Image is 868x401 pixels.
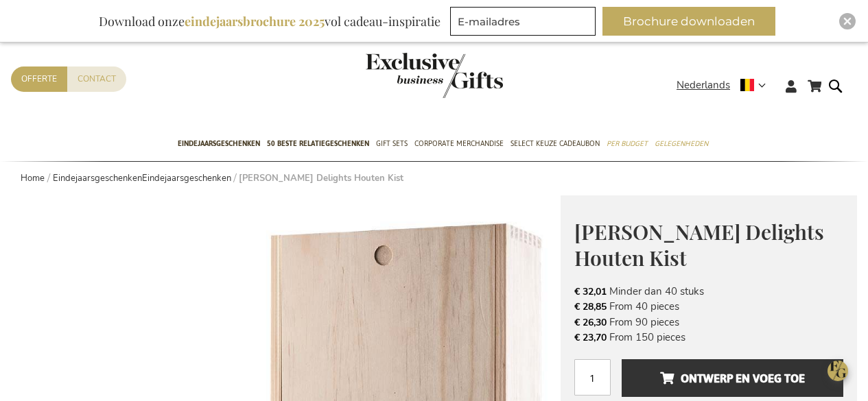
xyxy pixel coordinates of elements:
div: Close [839,13,856,29]
span: € 26,30 [574,316,607,329]
span: Eindejaarsgeschenken [178,136,260,151]
button: Brochure downloaden [602,7,775,36]
span: [PERSON_NAME] Delights Houten Kist [574,218,824,272]
button: Ontwerp en voeg toe [622,359,843,397]
span: Gift Sets [376,136,408,151]
span: € 32,01 [574,285,607,298]
b: eindejaarsbrochure 2025 [185,13,325,29]
form: marketing offers and promotions [450,7,600,40]
div: Nederlands [677,77,775,93]
img: Exclusive Business gifts logo [366,53,503,98]
li: From 90 pieces [574,315,843,330]
span: € 28,85 [574,300,607,313]
a: Contact [67,66,126,92]
span: Nederlands [677,77,730,93]
span: Select Keuze Cadeaubon [511,136,600,151]
li: From 150 pieces [574,330,843,345]
a: Offerte [11,66,67,92]
span: 50 beste relatiegeschenken [267,136,369,151]
a: Home [21,172,45,184]
input: Aantal [574,359,611,396]
li: From 40 pieces [574,299,843,314]
strong: [PERSON_NAME] Delights Houten Kist [239,172,403,184]
li: Minder dan 40 stuks [574,284,843,299]
div: Download onze vol cadeau-inspiratie [93,7,447,36]
input: E-mailadres [450,7,596,36]
span: Ontwerp en voeg toe [660,367,805,389]
span: Gelegenheden [655,136,708,151]
span: € 23,70 [574,331,607,344]
span: Per Budget [607,136,648,151]
span: Corporate Merchandise [414,136,504,151]
a: EindejaarsgeschenkenEindejaarsgeschenken [53,172,231,184]
img: Close [843,17,852,25]
a: store logo [366,53,434,98]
